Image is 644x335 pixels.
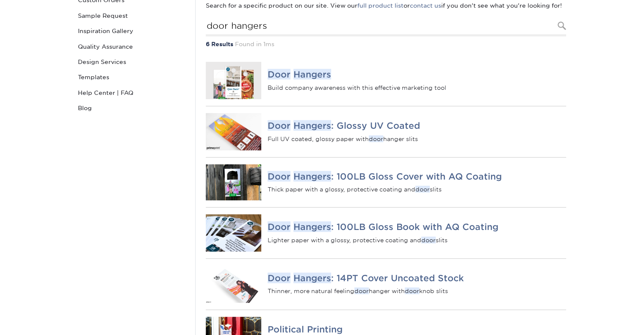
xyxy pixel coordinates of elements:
h4: : 100LB Gloss Book with AQ Coating [268,222,566,232]
em: Door [268,272,290,283]
a: Door Hangers: 100LB Gloss Book with AQ Coating Door Hangers: 100LB Gloss Book with AQ Coating Lig... [206,208,566,258]
a: Door Hangers Door Hangers Build company awareness with this effective marketing tool [206,55,566,106]
p: Thinner, more natural feeling hanger with knob slits [268,287,566,295]
a: contact us [410,2,441,9]
em: Door [268,120,290,131]
p: Build company awareness with this effective marketing tool [268,83,566,91]
em: door [415,186,430,193]
img: Door Hangers: Glossy UV Coated [206,113,262,150]
em: Hangers [293,171,331,181]
img: Door Hangers: 100LB Gloss Book with AQ Coating [206,214,262,252]
p: Search for a specific product on our site. View our or if you don't see what you're looking for! [206,1,566,10]
em: Door [268,171,290,181]
p: Lighter paper with a glossy, protective coating and slits [268,235,566,244]
em: door [369,135,383,142]
a: Help Center | FAQ [75,85,189,100]
h4: : Glossy UV Coated [268,121,566,131]
img: Door Hangers [206,62,262,99]
span: Found in 1ms [235,41,274,47]
em: Hangers [293,221,331,232]
p: Thick paper with a glossy, protective coating and slits [268,185,566,194]
a: Sample Request [75,8,189,23]
p: Full UV coated, glossy paper with hanger slits [268,134,566,143]
h4: : 100LB Gloss Cover with AQ Coating [268,171,566,181]
a: Templates [75,69,189,85]
a: Inspiration Gallery [75,23,189,39]
em: Door [268,221,290,232]
em: Hangers [293,69,331,80]
em: door [354,288,369,294]
em: Hangers [293,272,331,283]
em: Door [268,69,290,80]
img: Door Hangers: 100LB Gloss Cover with AQ Coating [206,164,262,200]
a: Door Hangers: 100LB Gloss Cover with AQ Coating Door Hangers: 100LB Gloss Cover with AQ Coating T... [206,158,566,207]
a: Door Hangers: Glossy UV Coated Door Hangers: Glossy UV Coated Full UV coated, glossy paper withdo... [206,106,566,157]
a: Door Hangers: 14PT Cover Uncoated Stock Door Hangers: 14PT Cover Uncoated Stock Thinner, more nat... [206,259,566,310]
em: door [421,236,436,243]
a: Blog [75,100,189,116]
input: Search Products... [206,17,566,36]
em: door [405,288,419,294]
a: Design Services [75,54,189,69]
h4: Political Printing [268,324,566,334]
strong: 6 Results [206,41,233,47]
a: full product list [357,2,404,9]
a: Quality Assurance [75,39,189,54]
em: Hangers [293,120,331,131]
img: Door Hangers: 14PT Cover Uncoated Stock [206,266,262,303]
h4: : 14PT Cover Uncoated Stock [268,273,566,283]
